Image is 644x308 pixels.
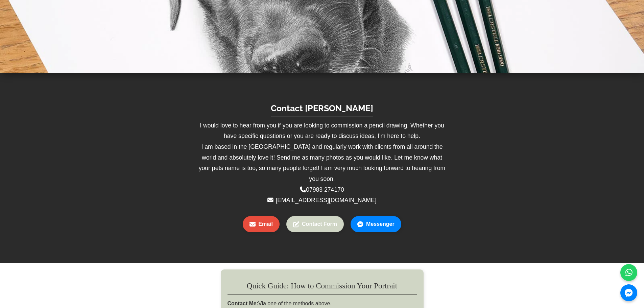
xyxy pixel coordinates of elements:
[620,264,637,281] a: WhatsApp
[194,120,451,206] p: I would love to hear from you if you are looking to commission a pencil drawing. Whether you have...
[351,216,401,232] a: Messenger
[243,216,280,232] a: Email
[300,186,344,193] a: 07983 274170
[286,216,344,232] a: Contact Form
[228,275,417,294] h3: Quick Guide: How to Commission Your Portrait
[228,301,259,306] strong: Contact Me:
[271,93,373,117] h1: Contact [PERSON_NAME]
[276,197,376,204] a: [EMAIL_ADDRESS][DOMAIN_NAME]
[620,284,637,301] a: Messenger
